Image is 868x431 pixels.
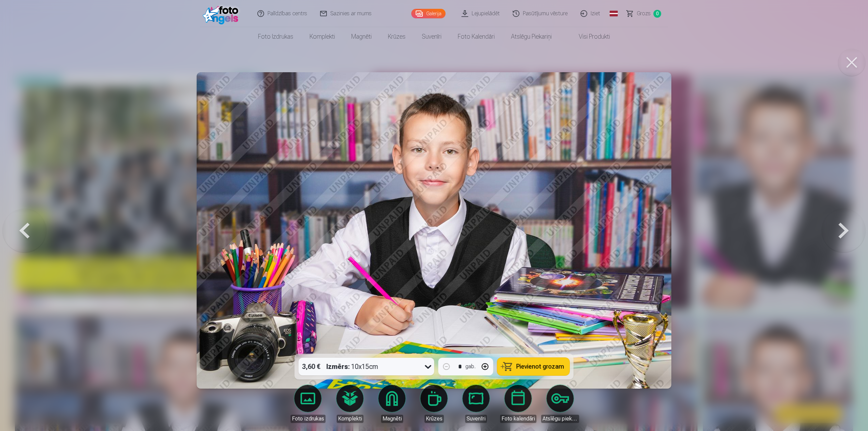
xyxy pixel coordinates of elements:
[381,415,403,423] div: Magnēti
[503,27,560,46] a: Atslēgu piekariņi
[301,27,343,46] a: Komplekti
[450,27,503,46] a: Foto kalendāri
[466,363,476,371] div: gab.
[327,362,350,371] strong: Izmērs :
[414,27,450,46] a: Suvenīri
[500,415,536,423] div: Foto kalendāri
[250,27,301,46] a: Foto izdrukas
[327,358,378,375] div: 10x15cm
[299,358,324,375] div: 3,60 €
[411,9,446,18] a: Galerija
[516,364,564,370] span: Pievienot grozam
[497,358,570,375] button: Pievienot grozam
[380,27,414,46] a: Krūzes
[560,27,618,46] a: Visi produkti
[343,27,380,46] a: Magnēti
[637,9,651,18] span: Grozs
[541,385,579,423] a: Atslēgu piekariņi
[373,385,411,423] a: Magnēti
[291,415,325,423] div: Foto izdrukas
[457,385,495,423] a: Suvenīri
[541,415,579,423] div: Atslēgu piekariņi
[203,3,242,24] img: /fa1
[289,385,327,423] a: Foto izdrukas
[653,10,661,18] span: 0
[415,385,453,423] a: Krūzes
[499,385,537,423] a: Foto kalendāri
[425,415,444,423] div: Krūzes
[465,415,487,423] div: Suvenīri
[337,415,363,423] div: Komplekti
[331,385,369,423] a: Komplekti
